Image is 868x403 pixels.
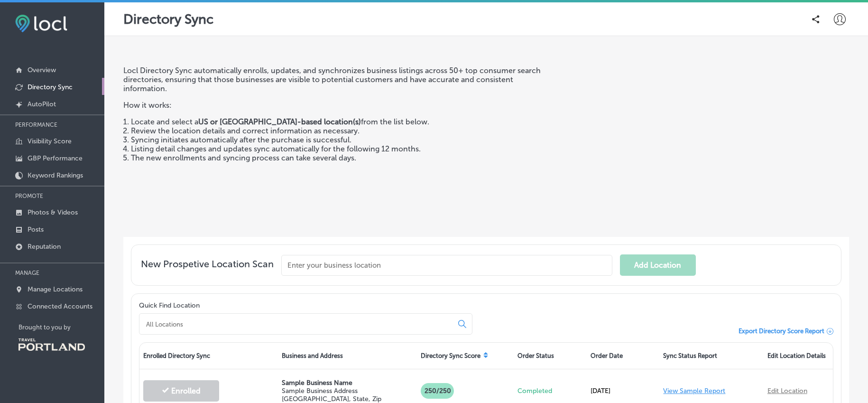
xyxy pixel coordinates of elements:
p: Completed [517,387,583,395]
p: Manage Locations [28,285,83,293]
li: Locate and select a from the list below. [131,117,554,126]
p: Connected Accounts [28,302,92,310]
p: Sample Business Name [282,379,413,387]
div: Order Date [587,343,660,369]
p: Reputation [28,243,61,251]
div: Edit Location Details [764,343,833,369]
img: fda3e92497d09a02dc62c9cd864e3231.png [15,15,67,32]
input: All Locations [145,320,451,328]
p: 250/250 [421,383,454,399]
iframe: Locl: Directory Sync Overview [562,66,849,227]
label: Quick Find Location [139,301,200,309]
li: The new enrollments and syncing process can take several days. [131,153,554,162]
p: Photos & Videos [28,208,78,216]
li: Listing detail changes and updates sync automatically for the following 12 months. [131,144,554,153]
span: New Prospetive Location Scan [141,258,274,276]
div: Enrolled Directory Sync [139,343,278,369]
div: Order Status [514,343,587,369]
a: View Sample Report [663,387,725,395]
p: [GEOGRAPHIC_DATA], State, Zip [282,395,413,403]
p: Directory Sync [123,11,213,27]
input: Enter your business location [281,255,612,276]
p: How it works: [123,93,554,110]
div: Business and Address [278,343,416,369]
li: Review the location details and correct information as necessary. [131,126,554,135]
p: AutoPilot [28,100,56,108]
strong: US or [GEOGRAPHIC_DATA]-based location(s) [198,117,361,126]
button: Add Location [620,254,696,276]
button: Enrolled [143,380,219,402]
div: Sync Status Report [659,343,763,369]
p: Posts [28,225,44,234]
p: Visibility Score [28,137,72,145]
p: Sample Business Address [282,387,413,395]
div: Directory Sync Score [417,343,514,369]
p: Brought to you by [18,324,104,331]
p: Locl Directory Sync automatically enrolls, updates, and synchronizes business listings across 50+... [123,66,554,93]
p: Keyword Rankings [28,171,83,179]
p: Overview [28,66,56,74]
img: Travel Portland [18,338,85,351]
li: Syncing initiates automatically after the purchase is successful. [131,135,554,144]
span: Export Directory Score Report [739,328,824,335]
p: GBP Performance [28,154,83,162]
a: Edit Location [767,387,807,395]
p: Directory Sync [28,83,73,91]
